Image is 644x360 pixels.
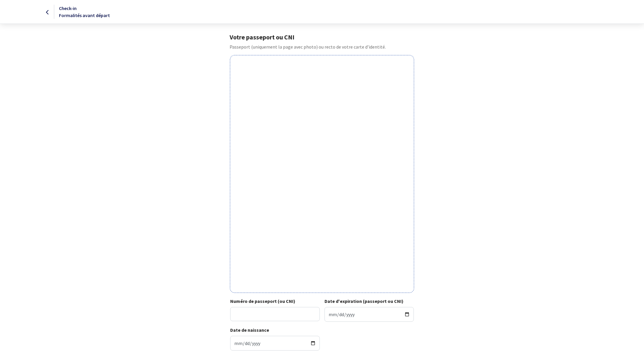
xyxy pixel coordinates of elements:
p: Passeport (uniquement la page avec photo) ou recto de votre carte d’identité. [230,43,414,50]
strong: Date d'expiration (passeport ou CNI) [325,298,403,304]
h1: Votre passeport ou CNI [230,33,414,41]
strong: Date de naissance [230,327,269,333]
strong: Numéro de passeport (ou CNI) [230,298,295,304]
span: Check-in Formalités avant départ [59,5,110,18]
